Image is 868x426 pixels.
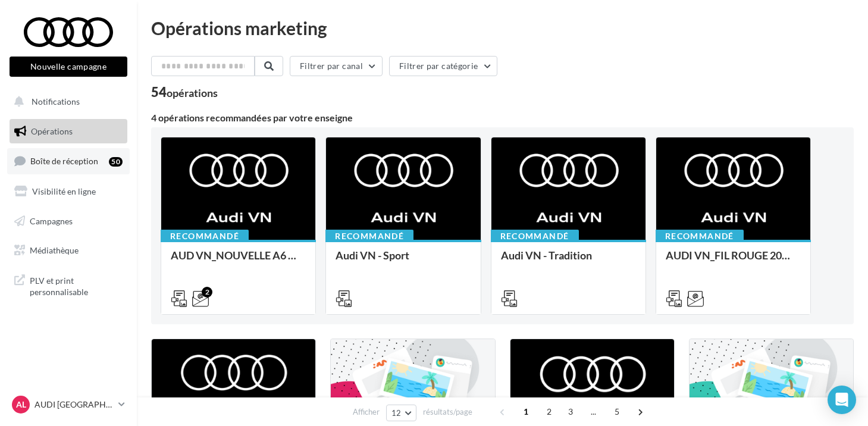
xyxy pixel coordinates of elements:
span: Campagnes [30,215,73,225]
span: Médiathèque [30,245,79,255]
button: 12 [386,405,416,421]
span: Opérations [31,126,73,136]
div: Recommandé [161,230,249,243]
button: Filtrer par canal [290,56,383,76]
div: 50 [109,157,123,167]
div: AUDI VN_FIL ROUGE 2025 - A1, Q2, Q3, Q5 et Q4 e-tron [666,249,801,273]
div: 2 [202,287,212,297]
div: Audi VN - Tradition [501,249,636,273]
span: 1 [516,402,535,421]
a: Visibilité en ligne [7,179,130,204]
a: Campagnes [7,209,130,234]
button: Notifications [7,89,125,114]
span: 12 [391,408,402,418]
span: 3 [561,402,580,421]
div: 4 opérations recommandées par votre enseigne [151,113,854,123]
div: 54 [151,86,218,99]
a: PLV et print personnalisable [7,268,130,303]
a: Médiathèque [7,238,130,263]
span: 2 [540,402,559,421]
a: Opérations [7,119,130,144]
button: Filtrer par catégorie [389,56,497,76]
span: résultats/page [423,406,472,418]
div: Recommandé [325,230,413,243]
span: Visibilité en ligne [32,186,96,196]
span: Afficher [353,406,380,418]
div: AUD VN_NOUVELLE A6 e-tron [171,249,306,273]
p: AUDI [GEOGRAPHIC_DATA] [35,399,114,411]
span: Notifications [32,96,80,106]
span: AL [16,399,26,411]
a: Boîte de réception50 [7,148,130,174]
div: Opérations marketing [151,19,854,37]
span: ... [584,402,603,421]
span: 5 [607,402,626,421]
div: Open Intercom Messenger [828,386,856,414]
div: opérations [167,87,218,98]
div: Recommandé [656,230,744,243]
a: AL AUDI [GEOGRAPHIC_DATA] [10,393,127,416]
div: Recommandé [491,230,579,243]
span: PLV et print personnalisable [30,272,123,298]
span: Boîte de réception [30,156,98,166]
button: Nouvelle campagne [10,57,127,77]
div: Audi VN - Sport [336,249,471,273]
